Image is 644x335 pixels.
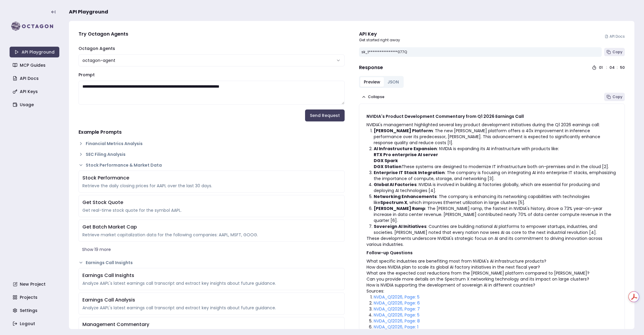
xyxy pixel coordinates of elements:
[620,65,625,70] div: 50
[10,20,59,32] img: logo-rect-yK7x_WSZ.svg
[82,272,341,279] div: Earnings Call Insights
[82,280,341,286] div: Analyze AAPL's latest earnings call transcript and extract key insights about future guidance.
[359,38,400,42] p: Get started right away
[82,321,341,328] div: Management Commentary
[10,60,60,71] a: MCP Guides
[374,194,437,200] strong: Networking Enhancements
[374,128,618,146] p: : The new [PERSON_NAME] platform offers a 40x improvement in inference performance over its prede...
[79,244,345,255] button: Show 19 more
[384,77,402,87] button: JSON
[374,152,438,158] strong: RTX Pro enterprise AI server
[82,232,341,238] div: Retrieve market capitalization data for the following companies: AAPL, MSFT, GOOG.
[79,129,345,136] h4: Example Prompts
[374,205,425,211] strong: [PERSON_NAME] Ramp
[374,158,398,164] strong: DGX Spark
[374,223,426,229] strong: Sovereign AI Initiatives
[367,258,618,264] li: What specific industries are benefiting most from NVIDIA's AI infrastructure products?
[79,31,345,38] h4: Try Octagon Agents
[367,113,618,119] h3: NVIDIA's Product Development Commentary from Q1 2026 Earnings Call
[367,276,618,282] li: Can you provide more details on the Spectrum X networking technology and its impact on large clus...
[374,223,618,235] p: : Countries are building national AI platforms to empower startups, industries, and societies. [P...
[79,72,95,78] label: Prompt
[10,292,60,303] a: Projects
[604,93,625,101] button: Copy
[10,99,60,110] a: Usage
[606,65,607,70] div: :
[617,65,618,70] div: :
[79,162,345,168] button: Stock Performance & Market Data
[374,128,433,134] strong: [PERSON_NAME] Platform
[82,223,341,231] div: Get Batch Market Cap
[82,174,341,182] div: Stock Performance
[82,305,341,311] div: Analyze AAPL's latest earnings call transcript and extract key insights about future guidance.
[10,318,60,329] a: Logout
[367,250,618,256] h3: Follow-up Questions
[367,282,618,288] li: How is NVIDIA supporting the development of sovereign AI in different countries?
[69,8,108,16] span: API Playground
[360,77,384,87] button: Preview
[374,146,437,152] strong: AI Infrastructure Expansion
[368,95,384,99] span: Collapse
[79,260,345,266] button: Earnings Call Insights
[380,200,407,205] strong: Spectrum X
[374,182,417,188] strong: Global AI Factories
[367,122,618,128] p: NVIDIA's management highlighted several key product development initiatives during the Q1 2026 ea...
[374,312,420,318] a: NVDA_Q12026, Page: 5
[359,64,383,71] h4: Response
[359,93,387,101] button: Collapse
[359,31,400,38] div: API Key
[79,45,115,51] label: Octagon Agents
[604,48,625,56] button: Copy
[610,65,614,70] div: 04
[374,164,402,170] strong: DGX Station
[599,65,604,70] div: 01
[374,318,420,324] a: NVDA_Q12026, Page: 8
[82,207,341,213] div: Get real-time stock quote for the symbol AAPL.
[605,34,625,39] a: API Docs
[79,151,345,157] button: SEC Filing Analysis
[82,183,341,189] div: Retrieve the daily closing prices for AAPL over the last 30 days.
[10,47,59,57] a: API Playground
[374,164,618,170] li: These systems are designed to modernize IT infrastructure both on-premises and in the cloud [2].
[82,296,341,304] div: Earnings Call Analysis
[10,73,60,84] a: API Docs
[374,146,618,152] p: : NVIDIA is expanding its AI infrastructure with products like:
[10,305,60,316] a: Settings
[367,288,618,294] p: Sources:
[10,279,60,290] a: New Project
[374,170,445,176] strong: Enterprise IT Stack Integration
[613,50,622,54] span: Copy
[374,170,618,182] p: : The company is focusing on integrating AI into enterprise IT stacks, emphasizing the importance...
[374,205,618,223] p: : The [PERSON_NAME] ramp, the fastest in NVIDIA's history, drove a 73% year-on-year increase in d...
[613,95,622,99] span: Copy
[305,109,345,121] button: Send Request
[79,141,345,147] button: Financial Metrics Analysis
[82,199,341,206] div: Get Stock Quote
[374,182,618,194] p: : NVIDIA is involved in building AI factories globally, which are essential for producing and dep...
[374,300,420,306] a: NVDA_Q12026, Page: 6
[10,86,60,97] a: API Keys
[367,270,618,276] li: What are the expected cost reductions from the [PERSON_NAME] platform compared to [PERSON_NAME]?
[374,194,618,205] p: : The company is enhancing its networking capabilities with technologies like , which improves Et...
[374,294,420,300] a: NVDA_Q12026, Page: 5
[374,306,420,312] a: NVDA_Q12026, Page: 7
[374,324,418,330] a: NVDA_Q12026, Page: 1
[367,235,618,247] p: These developments underscore NVIDIA's strategic focus on AI and its commitment to driving innova...
[367,264,618,270] li: How does NVIDIA plan to scale its global AI factory initiatives in the next fiscal year?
